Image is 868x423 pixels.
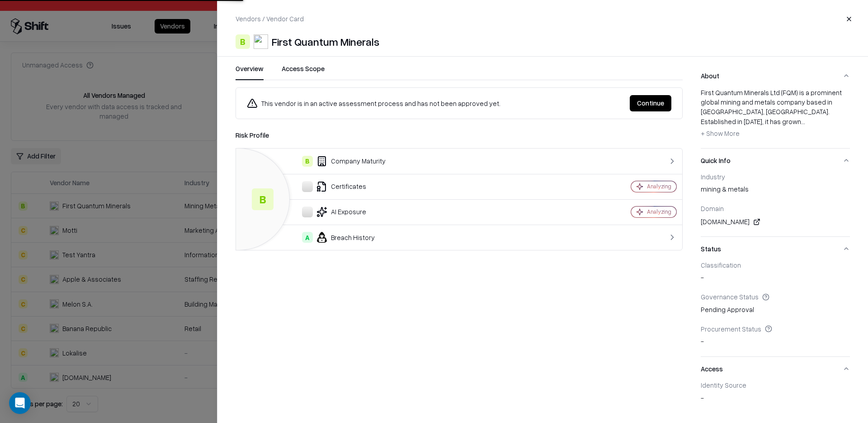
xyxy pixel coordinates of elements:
div: Industry [701,173,850,181]
div: First Quantum Minerals Ltd (FQM) is a prominent global mining and metals company based in [GEOGRA... [701,88,850,141]
div: Company Maturity [243,156,556,167]
button: Continue [630,95,671,111]
div: Procurement Status [701,325,850,333]
div: Governance Status [701,293,850,301]
div: - [701,336,850,349]
div: AI Exposure [243,207,556,217]
img: First Quantum Minerals [254,34,268,49]
button: About [701,64,850,88]
div: Analyzing [647,208,671,216]
div: First Quantum Minerals [272,34,379,49]
div: Classification [701,261,850,269]
div: About [701,88,850,148]
div: B [302,156,313,167]
div: This vendor is in an active assessment process and has not been approved yet. [247,98,623,109]
div: Certificates [243,181,556,192]
div: Domain [701,204,850,212]
div: B [236,34,250,49]
div: mining & metals [701,184,850,197]
div: Identity Source [701,381,850,389]
button: Overview [236,64,264,80]
div: Risk Profile [236,130,683,141]
div: - [701,273,850,285]
button: Access [701,357,850,381]
div: Status [701,261,850,356]
span: ... [801,117,805,125]
button: + Show More [701,126,740,141]
p: Vendors / Vendor Card [236,14,304,24]
div: Pending Approval [701,305,850,317]
div: Analyzing [647,183,671,190]
div: - [701,393,850,406]
div: Quick Info [701,173,850,236]
span: + Show More [701,129,740,137]
button: Status [701,237,850,261]
button: Access Scope [282,64,325,80]
div: [DOMAIN_NAME] [701,216,850,227]
button: Quick Info [701,149,850,173]
div: A [302,232,313,243]
div: Breach History [243,232,556,243]
div: B [252,188,274,210]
